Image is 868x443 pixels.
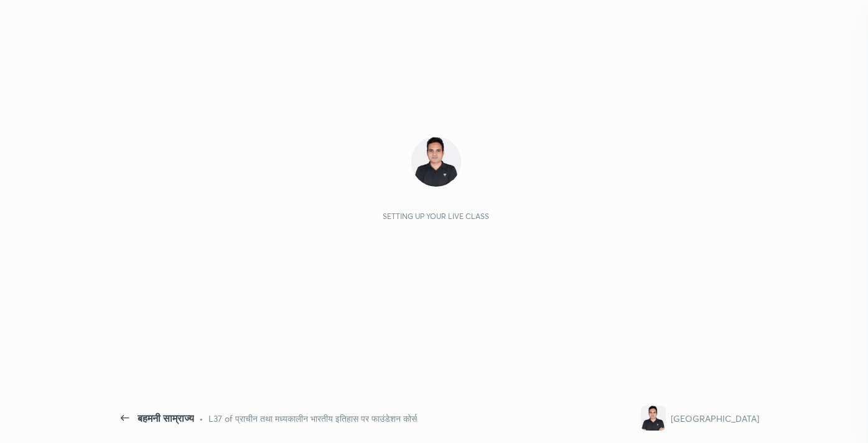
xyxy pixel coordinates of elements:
[671,412,759,425] div: [GEOGRAPHIC_DATA]
[411,137,461,187] img: 09a1bb633dd249f2a2c8cf568a24d1b1.jpg
[641,406,666,431] img: 09a1bb633dd249f2a2c8cf568a24d1b1.jpg
[208,412,417,425] div: L37 of प्राचीन तथा मध्यकालीन भारतीय इतिहास पर फाउंडेशन कोर्स
[199,412,203,425] div: •
[138,411,194,426] div: बहमनी साम्राज्य
[383,212,489,221] div: Setting up your live class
